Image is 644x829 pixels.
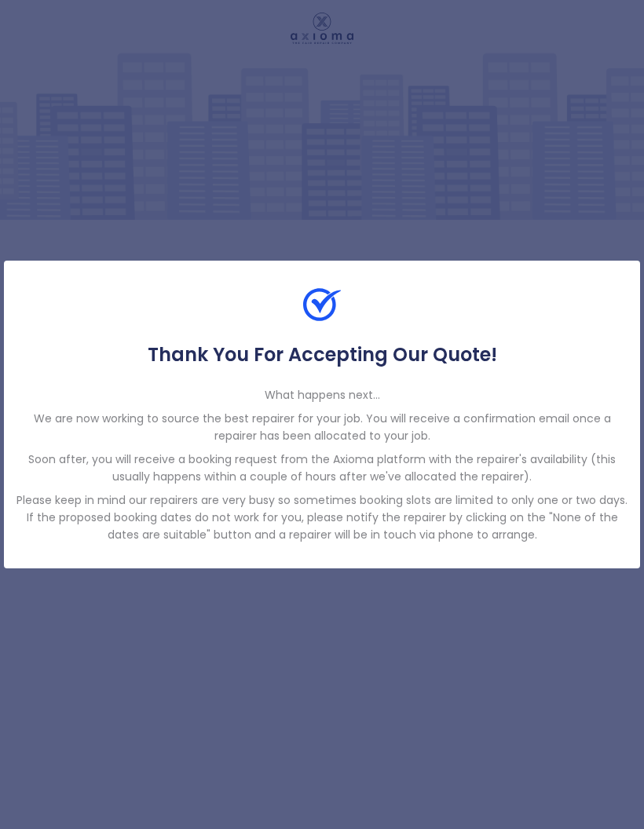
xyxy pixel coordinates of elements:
[16,451,628,485] p: Soon after, you will receive a booking request from the Axioma platform with the repairer's avail...
[16,491,628,543] p: Please keep in mind our repairers are very busy so sometimes booking slots are limited to only on...
[16,342,628,367] h5: Thank You For Accepting Our Quote!
[16,386,628,404] p: What happens next...
[16,410,628,444] p: We are now working to source the best repairer for your job. You will receive a confirmation emai...
[303,286,341,323] img: Check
